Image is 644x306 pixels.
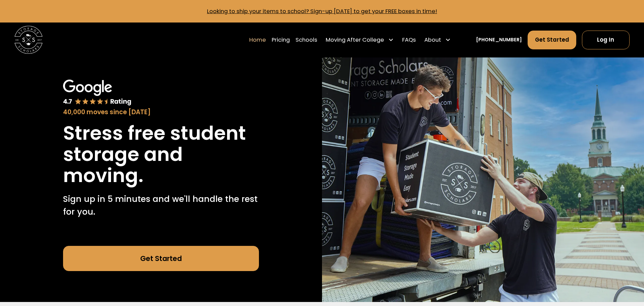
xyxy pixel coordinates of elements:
p: Sign up in 5 minutes and we'll handle the rest for you. [63,193,259,218]
a: Home [249,30,266,50]
div: Moving After College [326,36,384,44]
a: Get Started [528,31,577,49]
img: Storage Scholars makes moving and storage easy. [322,57,644,302]
a: Get Started [63,246,259,271]
div: About [424,36,441,44]
div: 40,000 moves since [DATE] [63,107,259,117]
a: Schools [296,30,317,50]
img: Storage Scholars main logo [14,26,42,54]
a: Pricing [272,30,290,50]
a: Looking to ship your items to school? Sign-up [DATE] to get your FREE boxes in time! [207,7,437,15]
h1: Stress free student storage and moving. [63,123,259,186]
a: Log In [582,31,630,49]
a: [PHONE_NUMBER] [476,36,522,44]
a: FAQs [402,30,416,50]
img: Google 4.7 star rating [63,80,131,106]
